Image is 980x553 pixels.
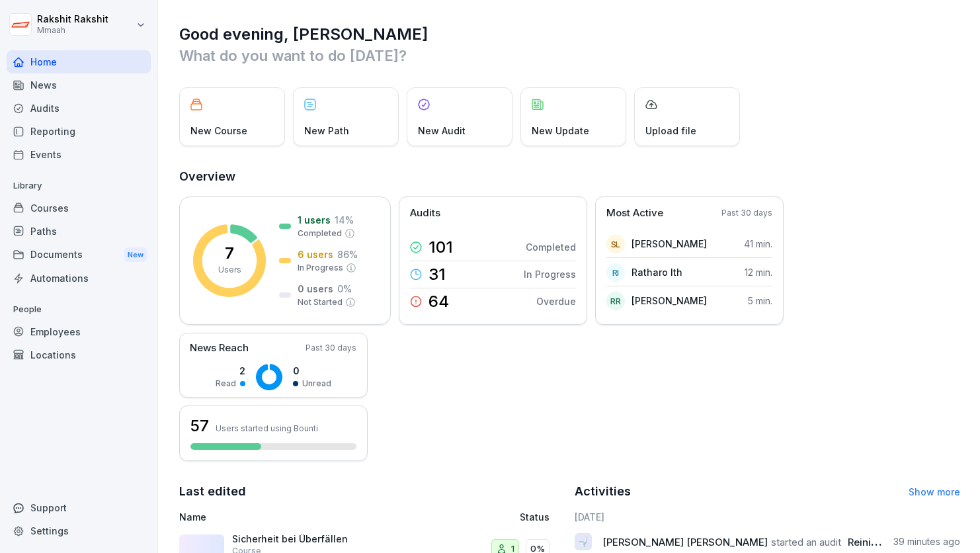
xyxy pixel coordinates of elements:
[190,124,247,138] p: New Course
[7,196,151,220] a: Courses
[744,237,772,251] p: 41 min.
[216,364,245,378] p: 2
[429,239,453,255] p: 101
[606,206,663,221] p: Most Active
[575,510,961,524] h6: [DATE]
[7,73,151,97] a: News
[7,175,151,196] p: Library
[909,486,960,497] a: Show more
[524,267,576,281] p: In Progress
[225,245,234,261] p: 7
[179,24,960,45] h1: Good evening, [PERSON_NAME]
[632,294,707,308] p: [PERSON_NAME]
[293,364,331,378] p: 0
[848,536,934,548] span: Reinigung Toilette
[337,247,358,261] p: 86 %
[298,282,333,296] p: 0 users
[606,235,625,253] div: SL
[216,378,236,390] p: Read
[7,299,151,320] p: People
[298,228,342,239] p: Completed
[298,247,333,261] p: 6 users
[520,510,550,524] p: Status
[7,320,151,343] a: Employees
[190,341,249,356] p: News Reach
[7,243,151,267] a: DocumentsNew
[7,267,151,290] a: Automations
[179,45,960,66] p: What do you want to do [DATE]?
[298,296,343,308] p: Not Started
[429,294,449,310] p: 64
[7,496,151,519] div: Support
[7,343,151,366] a: Locations
[232,533,364,545] p: Sicherheit bei Überfällen
[606,292,625,310] div: RR
[37,26,108,35] p: Mmaah
[216,423,318,433] p: Users started using Bounti
[7,143,151,166] a: Events
[893,535,960,548] p: 39 minutes ago
[179,510,415,524] p: Name
[298,213,331,227] p: 1 users
[7,50,151,73] a: Home
[124,247,147,263] div: New
[337,282,352,296] p: 0 %
[526,240,576,254] p: Completed
[771,536,841,548] span: started an audit
[745,265,772,279] p: 12 min.
[575,482,631,501] h2: Activities
[7,243,151,267] div: Documents
[536,294,576,308] p: Overdue
[218,264,241,276] p: Users
[302,378,331,390] p: Unread
[7,519,151,542] a: Settings
[645,124,696,138] p: Upload file
[748,294,772,308] p: 5 min.
[577,532,589,551] p: 🚽
[721,207,772,219] p: Past 30 days
[7,120,151,143] a: Reporting
[418,124,466,138] p: New Audit
[410,206,440,221] p: Audits
[304,124,349,138] p: New Path
[632,237,707,251] p: [PERSON_NAME]
[606,263,625,282] div: RI
[306,342,356,354] p: Past 30 days
[602,536,768,548] span: [PERSON_NAME] [PERSON_NAME]
[335,213,354,227] p: 14 %
[37,14,108,25] p: Rakshit Rakshit
[632,265,682,279] p: Ratharo Ith
[190,415,209,437] h3: 57
[532,124,589,138] p: New Update
[179,167,960,186] h2: Overview
[298,262,343,274] p: In Progress
[429,267,446,282] p: 31
[7,97,151,120] a: Audits
[7,220,151,243] a: Paths
[179,482,565,501] h2: Last edited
